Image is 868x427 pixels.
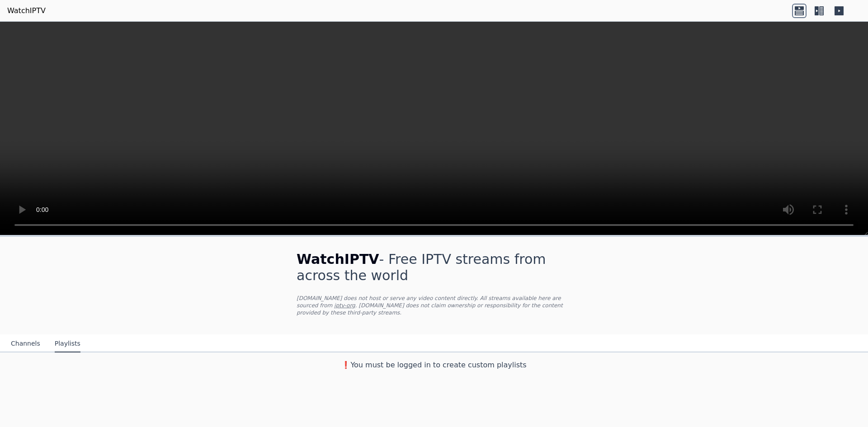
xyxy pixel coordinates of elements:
span: WatchIPTV [297,251,379,267]
h3: ❗️You must be logged in to create custom playlists [282,360,586,371]
button: Playlists [55,335,80,352]
h1: - Free IPTV streams from across the world [297,251,571,284]
p: [DOMAIN_NAME] does not host or serve any video content directly. All streams available here are s... [297,295,571,316]
a: iptv-org [334,302,355,309]
a: WatchIPTV [7,5,46,16]
button: Channels [11,335,40,352]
